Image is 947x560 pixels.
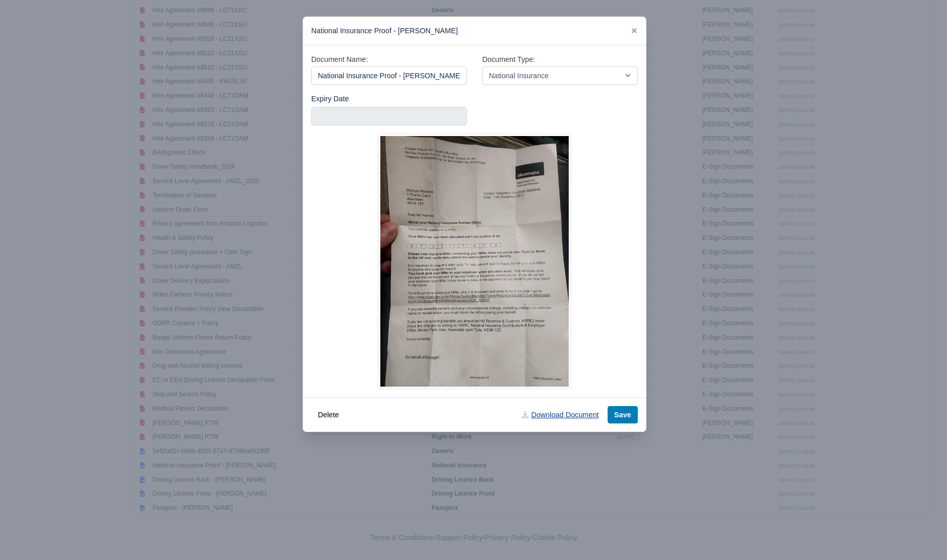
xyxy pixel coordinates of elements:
label: Document Name: [311,54,368,65]
label: Document Type: [482,54,535,65]
button: Delete [311,406,346,423]
label: Expiry Date [311,93,349,105]
div: National Insurance Proof - [PERSON_NAME] [303,17,646,46]
a: Download Document [515,406,605,423]
button: Save [608,406,638,423]
iframe: Chat Widget [896,511,947,560]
